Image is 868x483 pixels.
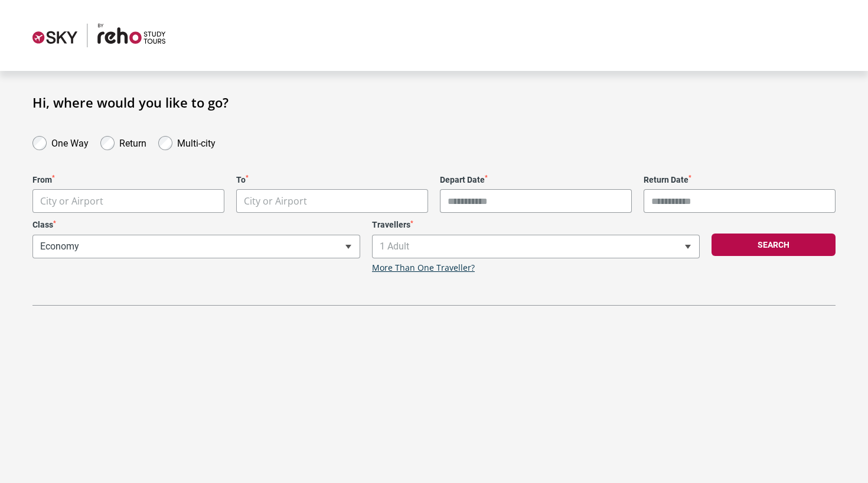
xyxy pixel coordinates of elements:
[32,95,836,110] h1: Hi, where would you like to go?
[244,195,307,208] span: City or Airport
[177,135,216,149] label: Multi-city
[32,175,224,185] label: From
[33,235,360,258] span: Economy
[372,263,475,273] a: More Than One Traveller?
[372,220,700,230] label: Travellers
[32,235,360,258] span: Economy
[40,195,103,208] span: City or Airport
[236,175,428,185] label: To
[644,175,836,185] label: Return Date
[32,189,224,213] span: City or Airport
[440,175,632,185] label: Depart Date
[236,189,428,213] span: City or Airport
[51,135,89,149] label: One Way
[33,190,224,213] span: City or Airport
[237,190,428,213] span: City or Airport
[119,135,146,149] label: Return
[712,234,836,256] button: Search
[32,220,360,230] label: Class
[373,235,699,258] span: 1 Adult
[372,235,700,258] span: 1 Adult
